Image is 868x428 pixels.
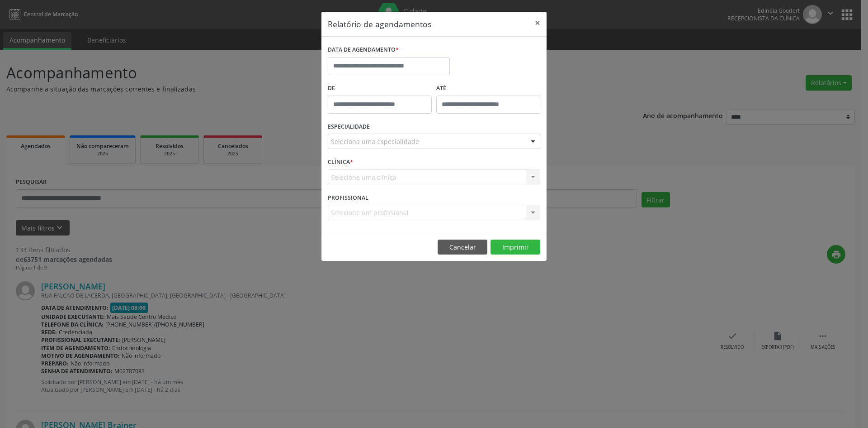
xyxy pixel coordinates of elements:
button: Cancelar [438,240,487,255]
button: Imprimir [491,240,540,255]
label: CLÍNICA [328,155,353,169]
span: Seleciona uma especialidade [331,137,419,146]
label: De [328,82,432,96]
label: ESPECIALIDADE [328,120,370,134]
h5: Relatório de agendamentos [328,18,431,30]
button: Close [528,12,547,34]
label: DATA DE AGENDAMENTO [328,43,399,57]
label: PROFISSIONAL [328,191,368,205]
label: ATÉ [436,82,540,96]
